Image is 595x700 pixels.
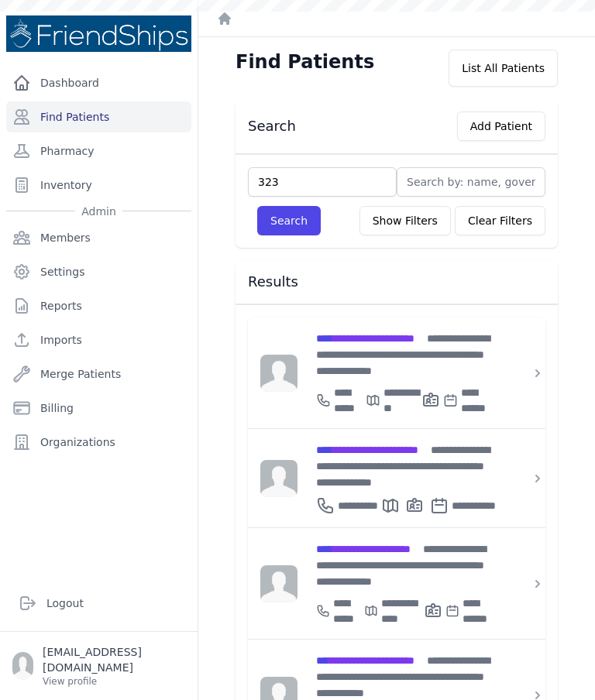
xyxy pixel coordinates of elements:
[6,427,191,458] a: Organizations
[260,460,297,497] img: person-242608b1a05df3501eefc295dc1bc67a.jpg
[6,67,191,98] a: Dashboard
[6,136,191,166] a: Pharmacy
[6,290,191,321] a: Reports
[6,170,191,201] a: Inventory
[449,50,558,87] div: List All Patients
[236,50,374,74] h1: Find Patients
[257,206,321,235] button: Search
[260,565,297,602] img: person-242608b1a05df3501eefc295dc1bc67a.jpg
[6,101,191,132] a: Find Patients
[455,206,545,235] button: Clear Filters
[397,167,545,197] input: Search by: name, government id or phone
[457,112,545,141] button: Add Patient
[248,117,296,136] h3: Search
[359,206,451,235] button: Show Filters
[6,15,191,52] img: Medical Missions EMR
[260,355,297,392] img: person-242608b1a05df3501eefc295dc1bc67a.jpg
[43,644,185,675] p: [EMAIL_ADDRESS][DOMAIN_NAME]
[6,222,191,253] a: Members
[248,167,397,197] input: Find by: id
[6,324,191,355] a: Imports
[248,273,545,291] h3: Results
[43,675,185,688] p: View profile
[6,256,191,287] a: Settings
[75,204,122,219] span: Admin
[12,588,185,619] a: Logout
[6,359,191,389] a: Merge Patients
[6,393,191,424] a: Billing
[12,644,185,688] a: [EMAIL_ADDRESS][DOMAIN_NAME] View profile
